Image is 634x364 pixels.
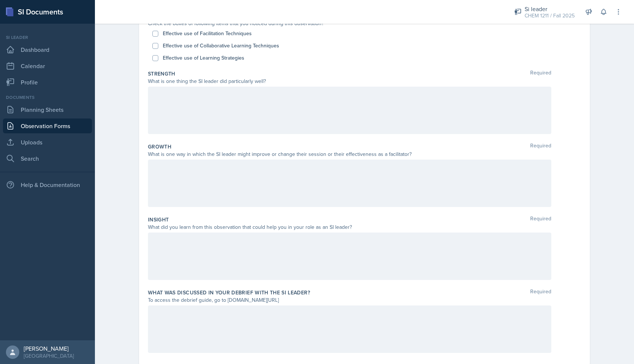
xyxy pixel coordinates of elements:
[530,216,551,223] span: Required
[148,150,551,158] div: What is one way in which the SI leader might improve or change their session or their effectivene...
[148,143,171,150] label: Growth
[3,59,92,73] a: Calendar
[3,151,92,166] a: Search
[148,289,310,296] label: What was discussed in your debrief with the SI Leader?
[530,143,551,150] span: Required
[148,77,551,85] div: What is one thing the SI leader did particularly well?
[3,75,92,90] a: Profile
[3,135,92,150] a: Uploads
[525,4,575,13] div: Si leader
[24,345,74,352] div: [PERSON_NAME]
[525,12,575,20] div: CHEM 1211 / Fall 2025
[3,42,92,57] a: Dashboard
[148,296,551,304] div: To access the debrief guide, go to [DOMAIN_NAME][URL]
[163,30,252,37] label: Effective use of Facilitation Techniques
[148,223,551,231] div: What did you learn from this observation that could help you in your role as an SI leader?
[3,177,92,192] div: Help & Documentation
[163,54,244,62] label: Effective use of Learning Strategies
[3,118,92,133] a: Observation Forms
[530,70,551,77] span: Required
[148,70,175,77] label: Strength
[163,42,279,50] label: Effective use of Collaborative Learning Techniques
[3,94,92,101] div: Documents
[24,352,74,360] div: [GEOGRAPHIC_DATA]
[3,102,92,117] a: Planning Sheets
[148,216,169,223] label: Insight
[530,289,551,296] span: Required
[3,34,92,41] div: Si leader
